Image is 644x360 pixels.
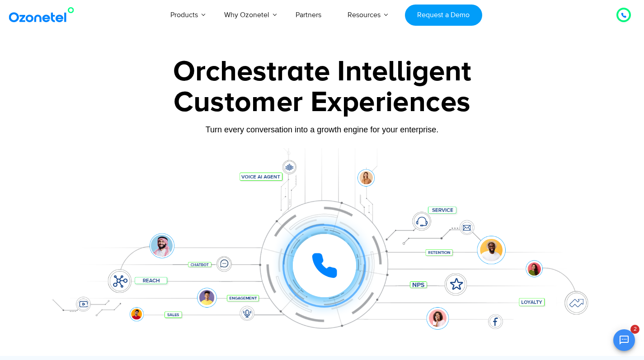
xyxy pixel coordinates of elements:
div: Customer Experiences [40,81,605,124]
div: Turn every conversation into a growth engine for your enterprise. [40,125,605,135]
button: Open chat [613,329,635,351]
a: Request a Demo [405,5,482,26]
div: Orchestrate Intelligent [40,57,605,86]
span: 2 [630,325,639,334]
